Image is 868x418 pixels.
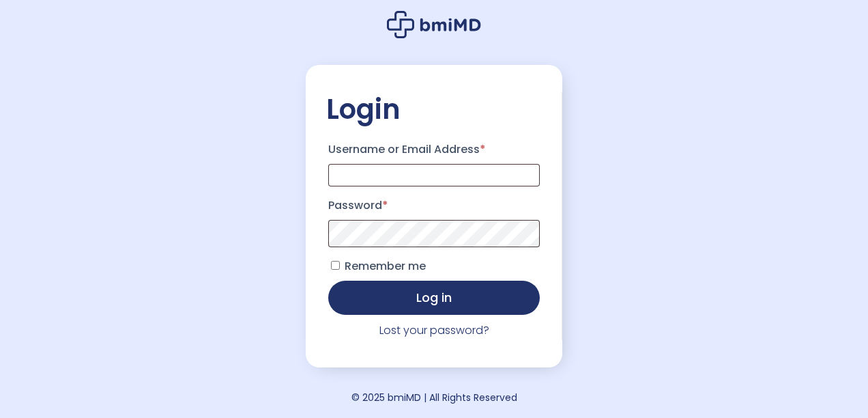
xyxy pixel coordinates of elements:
[331,261,340,270] input: Remember me
[328,281,540,315] button: Log in
[328,139,540,161] label: Username or Email Address
[345,258,426,274] span: Remember me
[328,195,540,217] label: Password
[351,388,517,407] div: © 2025 bmiMD | All Rights Reserved
[326,92,542,126] h2: Login
[379,322,489,338] a: Lost your password?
